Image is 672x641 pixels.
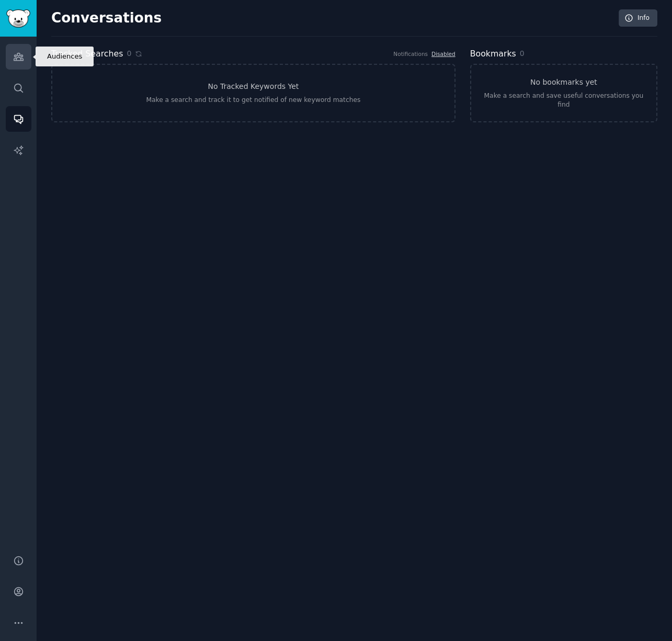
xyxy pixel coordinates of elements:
[6,9,30,28] img: GummySearch logo
[530,77,597,88] h3: No bookmarks yet
[479,91,649,110] div: Make a search and save useful conversations you find
[470,48,516,61] h2: Bookmarks
[146,96,360,105] div: Make a search and track it to get notified of new keyword matches
[51,10,162,27] h2: Conversations
[619,9,657,27] a: Info
[51,48,123,61] h2: Tracked Searches
[470,64,657,122] a: No bookmarks yetMake a search and save useful conversations you find
[51,64,455,122] a: No Tracked Keywords YetMake a search and track it to get notified of new keyword matches
[520,49,525,58] span: 0
[127,48,131,59] span: 0
[208,81,299,92] h3: No Tracked Keywords Yet
[431,51,455,57] a: Disabled
[393,50,428,58] div: Notifications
